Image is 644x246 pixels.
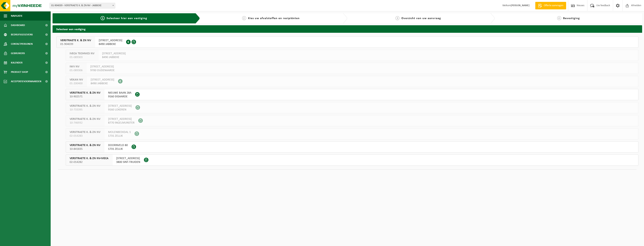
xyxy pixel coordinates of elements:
span: [STREET_ADDRESS] [102,52,126,55]
span: Bedrijfsgegevens [11,30,33,39]
span: 02-014283 [70,134,100,138]
span: 8490 JABBEKE [91,82,114,85]
span: 01-904039 - VERSTRAETE K. & ZN NV - JABBEKE [50,3,115,8]
span: VERSTRAETE K. & ZN NV [70,104,100,108]
span: Gebruikers [11,49,25,58]
span: MOLENBEEKDAL 1 [108,130,131,134]
span: VERSTRAETE K. & ZN NV [70,143,100,147]
span: 4 [557,16,561,20]
a: Offerte aanvragen [535,2,566,9]
span: 10-746932 [70,121,100,125]
span: Kalender [11,58,23,67]
span: 1731 ZELLIK [108,147,128,151]
span: DOORNVELD 80 [108,143,128,147]
span: NIEUWE BAAN 28A [108,91,131,95]
span: Selecteer hier een vestiging [107,17,147,20]
span: Navigatie [11,11,23,21]
span: Overzicht van uw aanvraag [401,17,441,20]
span: VERSTRAETE K. & ZN NV [70,91,100,95]
span: 1731 ZELLIK [108,134,131,138]
span: 8770 INGELMUNSTER [108,121,135,125]
span: [STREET_ADDRESS] [116,157,140,160]
span: 3800 SINT-TRUIDEN [116,160,140,164]
strong: [PERSON_NAME] [511,4,530,7]
span: [STREET_ADDRESS] [99,39,122,42]
span: 01-089303 [70,55,94,59]
span: 1 [101,16,105,20]
span: 2 [242,16,246,20]
span: 9700 OUDENAARDE [90,69,115,72]
span: IVECA TECHNICS NV [70,52,94,55]
span: Acceptatievoorwaarden [11,77,41,86]
span: [STREET_ADDRESS] [108,117,135,121]
span: 3 [395,16,399,20]
span: 9160 EKSAARDE [108,95,131,98]
span: VEKAN NV [70,78,83,82]
h2: Selecteer een vestiging [53,25,642,33]
span: VERSTRAETE K. & ZN NV-IVECA [70,157,108,160]
span: 10-902571 [70,95,100,98]
button: VERSTRAETE K. & ZN NV-IVECA 02-014282 [STREET_ADDRESS]3800 SINT-TRUIDEN [66,154,638,166]
span: 01-904039 [60,42,91,46]
span: 8490 JABBEKE [99,42,122,46]
span: [STREET_ADDRESS] [90,65,115,69]
span: 10-841835 [70,147,100,151]
span: VERSTRAETE K. & ZN NV [70,117,100,121]
span: Kies uw afvalstoffen en recipiënten [248,17,300,20]
span: Bevestiging [563,17,580,20]
button: VERSTRAETE K. & ZN NV 10-902571 NIEUWE BAAN 28A9160 EKSAARDE [66,89,638,100]
span: Dashboard [11,21,25,30]
span: 01-089306 [70,69,83,72]
span: 10-733395 [70,108,100,112]
span: Product Shop [11,67,28,77]
span: 8490 JABBEKE [102,55,126,59]
span: IWV NV [70,65,83,69]
span: [STREET_ADDRESS] [91,78,114,82]
span: 02-014282 [70,160,108,164]
span: VERSTRAETE K. & ZN NV [70,130,100,134]
span: VERSTRAETE K. & ZN NV [60,39,91,42]
span: 01-200400 [70,82,83,85]
span: Offerte aanvragen [543,4,564,7]
button: VERSTRAETE K. & ZN NV 10-841835 DOORNVELD 801731 ZELLIK [66,141,638,153]
button: VERSTRAETE K. & ZN NV 01-904039 [STREET_ADDRESS]8490 JABBEKE [56,37,638,48]
span: 9160 LOKEREN [108,108,132,112]
span: [STREET_ADDRESS] [108,104,132,108]
span: Contactpersonen [11,39,33,49]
